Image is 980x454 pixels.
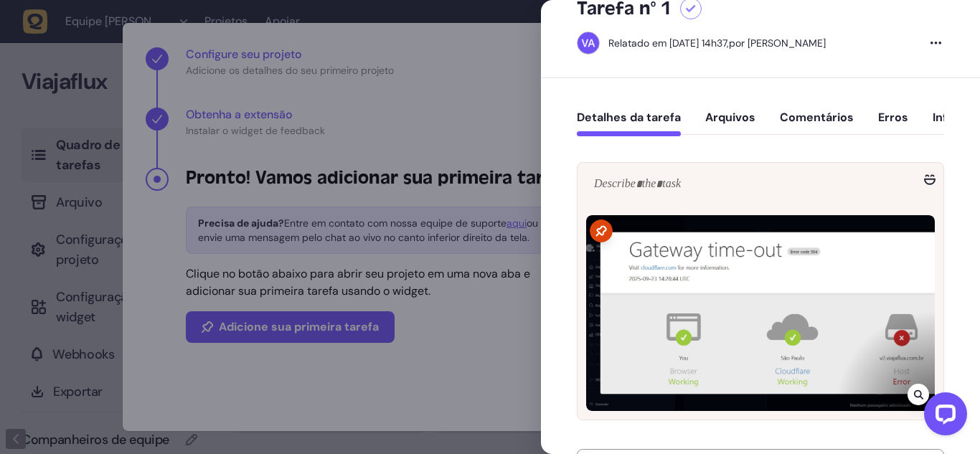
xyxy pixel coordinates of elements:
iframe: Widget de bate-papo LiveChat [913,387,973,447]
font: Detalhes da tarefa [577,110,681,125]
font: Relatado em [DATE] 14h37, [608,37,729,49]
font: Erros [878,110,908,125]
img: Victor Amâncio [578,32,599,54]
font: Comentários [780,110,854,125]
font: Arquivos [705,110,755,125]
font: por [PERSON_NAME] [729,37,826,49]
